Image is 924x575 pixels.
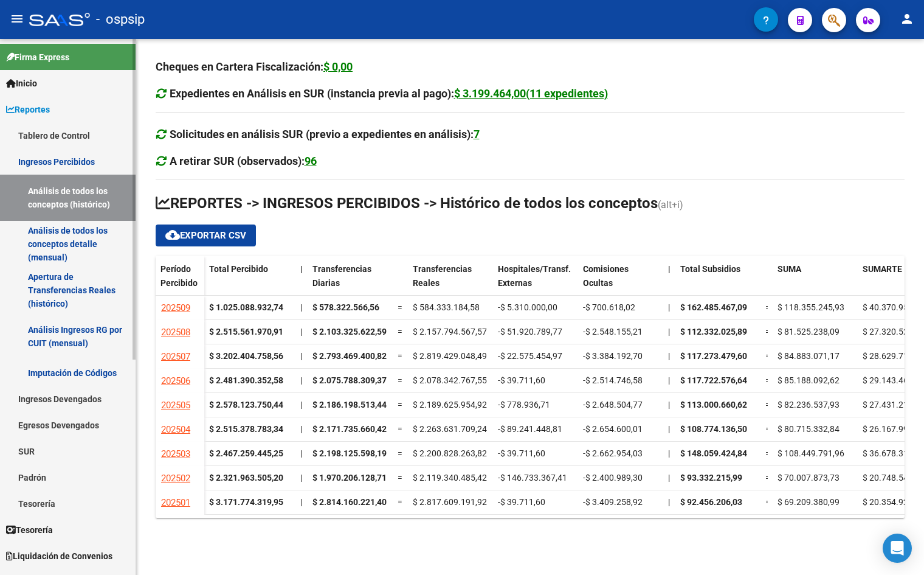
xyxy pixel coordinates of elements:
span: $ 2.198.125.598,19 [312,448,387,458]
span: $ 2.157.794.567,57 [413,327,487,336]
span: $ 2.817.609.191,92 [413,497,487,507]
span: (alt+i) [658,199,683,211]
span: $ 2.793.469.400,82 [312,351,387,361]
span: -$ 39.711,60 [498,497,545,507]
span: = [398,497,402,507]
span: $ 578.322.566,56 [312,302,379,312]
span: $ 81.525.238,09 [777,327,840,336]
span: $ 1.970.206.128,71 [312,473,387,483]
span: -$ 3.409.258,92 [583,497,643,507]
span: = [398,327,402,336]
span: 202505 [161,400,190,411]
span: $ 2.819.429.048,49 [413,351,487,361]
span: Reportes [6,103,50,116]
span: 202507 [161,351,190,362]
span: 202506 [161,375,190,386]
strong: $ 3.171.774.319,95 [209,497,283,507]
strong: $ 2.321.963.505,20 [209,473,283,483]
datatable-header-cell: Transferencias Reales [408,256,493,307]
div: $ 3.199.464,00(11 expedientes) [454,85,608,102]
span: = [765,375,770,385]
span: = [765,351,770,361]
span: -$ 146.733.367,41 [498,473,567,483]
span: = [398,424,402,434]
datatable-header-cell: | [663,256,675,307]
span: | [300,473,302,483]
span: Liquidación de Convenios [6,549,112,563]
span: $ 85.188.092,62 [777,375,840,385]
div: 96 [305,153,317,170]
span: $ 108.774.136,50 [680,424,747,434]
strong: $ 2.515.378.783,34 [209,424,283,434]
span: Comisiones Ocultas [583,264,629,288]
span: | [668,497,670,507]
span: | [668,400,670,409]
strong: Solicitudes en análisis SUR (previo a expedientes en análisis): [170,128,480,141]
span: = [765,448,770,458]
span: Total Subsidios [680,264,740,274]
span: Transferencias Reales [413,264,472,288]
span: Hospitales/Transf. Externas [498,264,571,288]
span: Exportar CSV [165,230,246,241]
strong: Expedientes en Análisis en SUR (instancia previa al pago): [170,87,608,100]
span: $ 2.119.340.485,42 [413,473,487,483]
span: $ 117.722.576,64 [680,375,747,385]
span: -$ 2.662.954,03 [583,448,643,458]
span: | [300,327,302,336]
span: $ 2.200.828.263,82 [413,448,487,458]
span: -$ 39.711,60 [498,375,545,385]
span: | [300,351,302,361]
span: = [398,448,402,458]
strong: A retirar SUR (observados): [170,155,317,167]
span: -$ 2.548.155,21 [583,327,643,336]
strong: Cheques en Cartera Fiscalización: [156,60,353,73]
span: -$ 778.936,71 [498,400,550,409]
strong: $ 2.578.123.750,44 [209,400,283,409]
span: | [668,448,670,458]
mat-icon: cloud_download [165,228,180,242]
span: $ 118.355.245,93 [777,302,844,312]
span: $ 84.883.071,17 [777,351,840,361]
datatable-header-cell: Total Percibido [204,256,295,307]
span: | [668,473,670,483]
span: | [668,302,670,312]
span: Período Percibido [160,264,198,288]
span: Inicio [6,77,37,90]
span: 202502 [161,473,190,484]
span: | [668,351,670,361]
span: = [398,473,402,483]
span: Total Percibido [209,264,268,274]
span: = [765,424,770,434]
span: $ 112.332.025,89 [680,327,747,336]
datatable-header-cell: Transferencias Diarias [308,256,393,307]
datatable-header-cell: Hospitales/Transf. Externas [493,256,578,307]
span: $ 69.209.380,99 [777,497,840,507]
div: Open Intercom Messenger [883,534,912,563]
span: = [765,400,770,409]
span: 202508 [161,327,190,338]
span: = [765,497,770,507]
span: 202504 [161,424,190,435]
mat-icon: person [900,12,914,26]
span: Firma Express [6,51,69,64]
span: = [398,375,402,385]
span: | [668,424,670,434]
span: = [765,302,770,312]
span: -$ 22.575.454,97 [498,351,562,361]
span: $ 2.078.342.767,55 [413,375,487,385]
div: $ 0,00 [323,58,353,75]
datatable-header-cell: Período Percibido [156,256,204,307]
span: $ 2.186.198.513,44 [312,400,387,409]
span: -$ 5.310.000,00 [498,302,557,312]
span: -$ 39.711,60 [498,448,545,458]
span: -$ 89.241.448,81 [498,424,562,434]
span: | [300,424,302,434]
span: 202501 [161,497,190,508]
span: - ospsip [96,6,145,33]
span: $ 117.273.479,60 [680,351,747,361]
span: $ 113.000.660,62 [680,400,747,409]
div: 7 [474,126,480,143]
span: -$ 3.384.192,70 [583,351,643,361]
span: -$ 2.654.600,01 [583,424,643,434]
span: = [765,473,770,483]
